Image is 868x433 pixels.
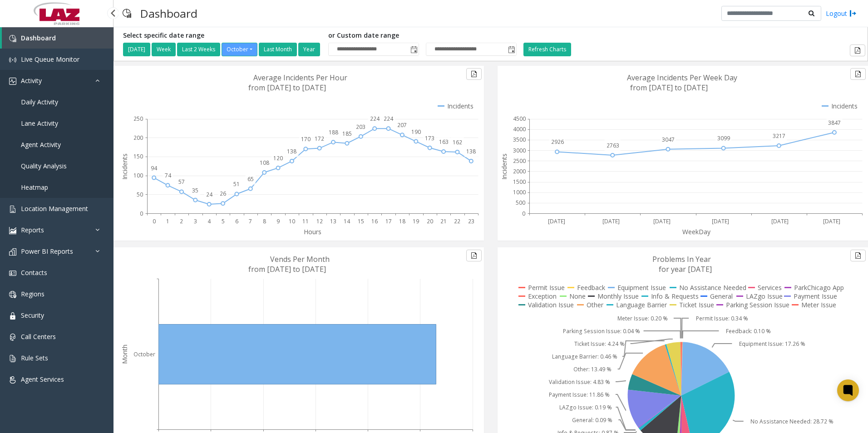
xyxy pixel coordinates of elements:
[133,172,143,179] text: 100
[572,416,612,424] text: General: 0.09 %
[559,403,612,411] text: LAZgo Issue: 0.19 %
[9,248,16,256] img: 'icon'
[9,376,16,384] img: 'icon'
[549,391,610,399] text: Payment Issue: 11.86 %
[21,311,44,320] span: Security
[220,190,226,197] text: 26
[133,115,143,123] text: 250
[287,148,296,155] text: 138
[21,183,48,192] span: Heatmap
[329,128,338,136] text: 188
[425,134,434,142] text: 173
[9,355,16,362] img: 'icon'
[9,291,16,298] img: 'icon'
[21,268,47,277] span: Contacts
[516,199,525,207] text: 500
[21,98,58,106] span: Daily Activity
[513,188,526,196] text: 1000
[301,135,311,143] text: 170
[466,68,482,80] button: Export to pdf
[522,210,525,217] text: 0
[453,138,462,146] text: 162
[304,227,321,236] text: Hours
[120,153,129,180] text: Incidents
[136,2,202,25] h3: Dashboard
[9,270,16,277] img: 'icon'
[513,136,526,143] text: 3500
[358,217,364,225] text: 15
[178,178,185,186] text: 57
[750,418,833,425] text: No Assistance Needed: 28.72 %
[370,115,380,123] text: 224
[717,134,730,142] text: 3099
[9,227,16,234] img: 'icon'
[513,147,526,154] text: 3000
[289,217,295,225] text: 10
[466,148,476,155] text: 138
[726,327,771,335] text: Feedback: 0.10 %
[574,340,625,348] text: Ticket Issue: 4.24 %
[153,217,156,225] text: 0
[260,159,269,167] text: 108
[466,250,482,261] button: Export to pdf
[850,68,866,80] button: Export to pdf
[133,350,155,358] text: October
[233,180,240,188] text: 51
[771,217,789,225] text: [DATE]
[328,32,517,39] h5: or Custom date range
[439,138,449,146] text: 163
[9,78,16,85] img: 'icon'
[413,217,419,225] text: 19
[9,334,16,341] img: 'icon'
[652,254,711,264] text: Problems In Year
[21,354,48,362] span: Rule Sets
[123,43,150,56] button: [DATE]
[21,204,88,213] span: Location Management
[276,217,280,225] text: 9
[247,175,254,183] text: 65
[513,115,526,123] text: 4500
[826,9,857,18] a: Logout
[513,167,526,175] text: 2000
[330,217,336,225] text: 13
[513,178,526,186] text: 1500
[409,43,419,56] span: Toggle popup
[427,217,433,225] text: 20
[2,27,113,49] a: Dashboard
[696,315,748,322] text: Permit Issue: 0.34 %
[828,119,841,127] text: 3847
[298,43,320,56] button: Year
[315,135,324,143] text: 172
[712,217,729,225] text: [DATE]
[659,264,712,274] text: for year [DATE]
[21,247,73,256] span: Power BI Reports
[21,226,44,234] span: Reports
[302,217,309,225] text: 11
[399,217,405,225] text: 18
[617,315,668,322] text: Meter Issue: 0.20 %
[273,154,283,162] text: 120
[270,254,330,264] text: Vends Per Month
[850,250,866,261] button: Export to pdf
[630,83,708,93] text: from [DATE] to [DATE]
[259,43,297,56] button: Last Month
[440,217,447,225] text: 21
[411,128,421,136] text: 190
[21,162,67,170] span: Quality Analysis
[21,332,56,341] span: Call Centers
[180,217,183,225] text: 2
[602,217,620,225] text: [DATE]
[739,340,805,348] text: Equipment Issue: 17.26 %
[454,217,460,225] text: 22
[549,378,610,386] text: Validation Issue: 4.83 %
[152,43,176,56] button: Week
[662,136,675,143] text: 3047
[151,164,158,172] text: 94
[21,140,61,149] span: Agent Activity
[573,365,612,373] text: Other: 13.49 %
[253,73,347,83] text: Average Incidents Per Hour
[384,115,394,123] text: 224
[506,43,516,56] span: Toggle popup
[123,32,321,39] h5: Select specific date range
[120,344,129,364] text: Month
